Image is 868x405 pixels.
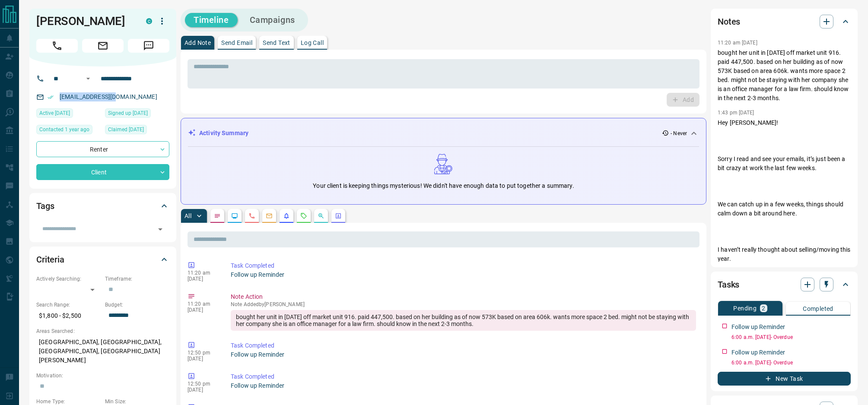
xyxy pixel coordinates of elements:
[731,323,785,332] p: Follow up Reminder
[188,307,218,313] p: [DATE]
[36,125,101,137] div: Fri Apr 05 2024
[36,108,101,120] div: Fri Feb 23 2024
[188,381,218,387] p: 12:50 pm
[188,301,218,307] p: 11:20 am
[36,196,169,216] div: Tags
[36,327,169,335] p: Areas Searched:
[83,73,93,84] button: Open
[82,39,124,53] span: Email
[313,181,574,190] p: Your client is keeping things mysterious! We didn't have enough data to put together a summary.
[188,350,218,356] p: 12:50 pm
[39,109,70,117] span: Active [DATE]
[283,212,290,219] svg: Listing Alerts
[188,387,218,393] p: [DATE]
[48,94,54,100] svg: Email Verified
[718,118,851,354] p: Hey [PERSON_NAME]! Sorry I read and see your emails, it’s just been a bit crazy at work the last ...
[154,223,166,235] button: Open
[39,125,89,134] span: Contacted 1 year ago
[199,129,248,138] p: Activity Summary
[300,212,307,219] svg: Requests
[36,39,78,53] span: Call
[60,93,157,100] a: [EMAIL_ADDRESS][DOMAIN_NAME]
[231,310,696,331] div: bought her unit in [DATE] off market unit 916. paid 447,500. based on her building as of now 573K...
[231,261,696,270] p: Task Completed
[188,125,699,141] div: Activity Summary- Never
[733,305,757,311] p: Pending
[231,301,696,307] p: Note Added by [PERSON_NAME]
[231,212,238,219] svg: Lead Browsing Activity
[335,212,342,219] svg: Agent Actions
[105,275,169,283] p: Timeframe:
[105,108,169,120] div: Tue Apr 26 2016
[718,11,851,32] div: Notes
[248,212,255,219] svg: Calls
[36,301,101,309] p: Search Range:
[718,48,851,103] p: bought her unit in [DATE] off market unit 916. paid 447,500. based on her building as of now 573K...
[718,372,851,386] button: New Task
[108,125,144,134] span: Claimed [DATE]
[318,212,324,219] svg: Opportunities
[184,213,191,219] p: All
[731,359,851,367] p: 6:00 a.m. [DATE] - Overdue
[36,164,169,180] div: Client
[184,40,211,46] p: Add Note
[36,253,64,266] h2: Criteria
[188,356,218,362] p: [DATE]
[718,278,739,291] h2: Tasks
[718,40,757,46] p: 11:20 am [DATE]
[671,130,687,137] p: - Never
[36,275,101,283] p: Actively Searching:
[36,309,101,323] p: $1,800 - $2,500
[146,18,152,24] div: condos.ca
[762,305,765,311] p: 2
[188,276,218,282] p: [DATE]
[301,40,324,46] p: Log Call
[231,270,696,279] p: Follow up Reminder
[36,14,133,28] h1: [PERSON_NAME]
[128,39,169,53] span: Message
[105,301,169,309] p: Budget:
[231,341,696,350] p: Task Completed
[108,109,148,117] span: Signed up [DATE]
[231,381,696,390] p: Follow up Reminder
[241,13,304,27] button: Campaigns
[36,335,169,367] p: [GEOGRAPHIC_DATA], [GEOGRAPHIC_DATA], [GEOGRAPHIC_DATA], [GEOGRAPHIC_DATA][PERSON_NAME]
[718,110,754,116] p: 1:43 pm [DATE]
[214,212,221,219] svg: Notes
[266,212,273,219] svg: Emails
[185,13,238,27] button: Timeline
[231,292,696,301] p: Note Action
[36,372,169,380] p: Motivation:
[221,40,252,46] p: Send Email
[718,274,851,295] div: Tasks
[731,333,851,341] p: 6:00 a.m. [DATE] - Overdue
[188,270,218,276] p: 11:20 am
[105,125,169,137] div: Tue Apr 26 2016
[731,348,785,357] p: Follow up Reminder
[231,372,696,381] p: Task Completed
[36,199,54,213] h2: Tags
[263,40,290,46] p: Send Text
[36,249,169,270] div: Criteria
[36,141,169,157] div: Renter
[803,306,833,312] p: Completed
[718,15,740,28] h2: Notes
[231,350,696,359] p: Follow up Reminder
